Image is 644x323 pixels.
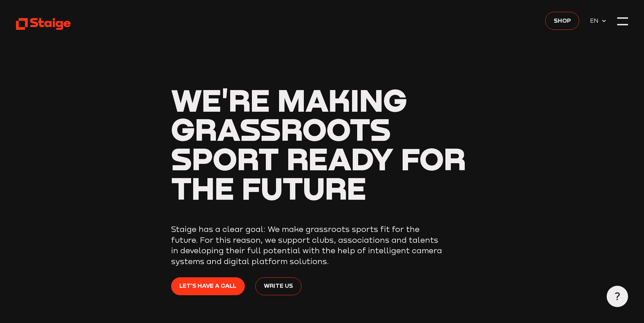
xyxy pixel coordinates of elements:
[171,224,443,266] p: Staige has a clear goal: We make grassroots sports fit for the future. For this reason, we suppor...
[590,16,601,25] span: EN
[171,81,466,207] span: We're making grassroots sport ready for the future
[255,277,301,295] a: Write us
[171,277,245,295] a: Let's have a call
[264,281,293,290] span: Write us
[545,12,579,30] a: Shop
[554,16,571,25] span: Shop
[179,281,236,290] span: Let's have a call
